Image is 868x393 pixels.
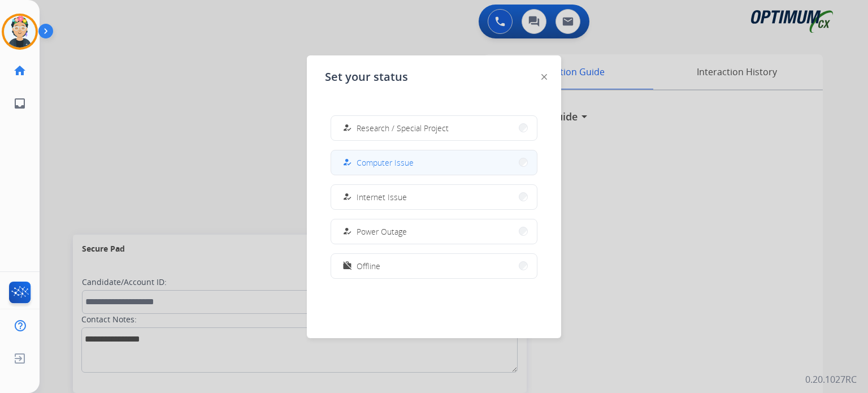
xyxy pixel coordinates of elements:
mat-icon: home [13,64,27,77]
span: Offline [357,260,380,272]
mat-icon: inbox [13,97,27,110]
button: Offline [331,254,537,278]
button: Internet Issue [331,185,537,209]
mat-icon: how_to_reg [342,227,352,236]
span: Research / Special Project [357,122,449,134]
p: 0.20.1027RC [805,373,857,386]
span: Computer Issue [357,157,414,169]
button: Research / Special Project [331,116,537,140]
span: Internet Issue [357,191,407,203]
button: Computer Issue [331,150,537,175]
mat-icon: work_off [342,261,352,271]
img: close-button [541,74,547,80]
span: Power Outage [357,226,407,237]
span: Set your status [325,69,408,85]
mat-icon: how_to_reg [342,192,352,202]
mat-icon: how_to_reg [342,158,352,167]
button: Power Outage [331,219,537,244]
mat-icon: how_to_reg [342,123,352,133]
img: avatar [4,16,36,47]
